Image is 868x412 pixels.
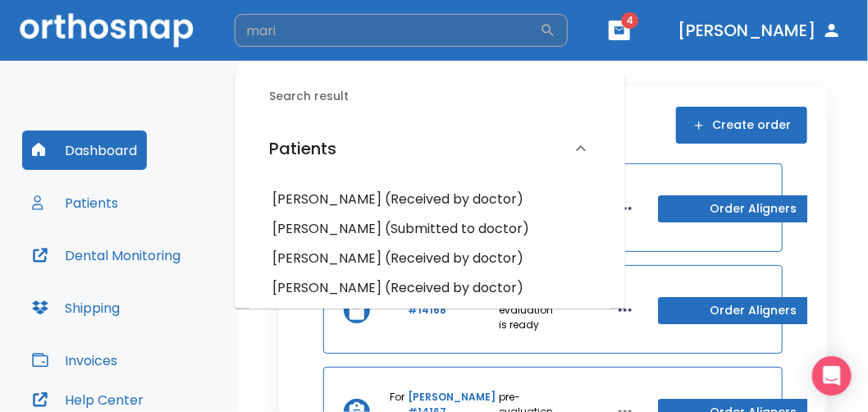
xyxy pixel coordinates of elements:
h6: [PERSON_NAME] (Received by doctor) [272,277,587,300]
button: Invoices [22,341,127,380]
div: Open Intercom Messenger [812,356,852,396]
p: For [390,288,404,332]
h6: Search result [269,88,610,106]
button: Order Aligners [658,297,848,324]
button: [PERSON_NAME] [671,16,848,45]
button: Shipping [22,288,130,327]
h6: [PERSON_NAME] (Submitted to doctor) [272,217,587,240]
img: Orthosnap [20,13,194,47]
div: Patients [249,119,610,178]
h6: [PERSON_NAME] (Received by doctor) [272,247,587,270]
h6: [PERSON_NAME] (Received by doctor) [272,306,587,329]
button: Patients [22,183,128,222]
button: Create order [676,107,807,144]
input: Search by Patient Name or Case # [235,14,540,47]
button: Dental Monitoring [22,236,190,275]
a: [PERSON_NAME] #14168 [408,288,496,332]
h6: [PERSON_NAME] (Received by doctor) [272,188,587,211]
h6: Patients [269,135,336,162]
button: Order Aligners [658,195,848,222]
span: 4 [622,12,639,29]
p: pre-evaluation is ready [499,288,553,332]
button: Dashboard [22,130,147,170]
